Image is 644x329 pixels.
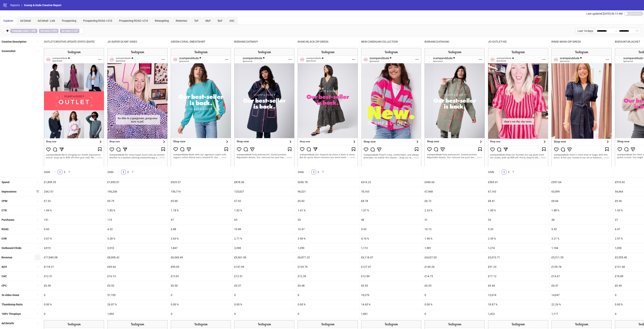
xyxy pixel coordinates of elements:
[3,19,13,22] span: Explorer
[106,272,169,281] div: £16.13
[205,19,211,22] span: MoF
[550,272,613,281] div: £14.67
[2,181,9,184] b: Spend
[423,37,486,46] div: BISRAINCOATKHAKI
[423,206,486,215] div: 2.33 %
[42,243,106,253] div: 4,919
[36,209,39,212] span: sort-ascending
[36,265,39,268] span: sort-ascending
[117,170,121,174] button: left
[296,196,359,206] div: £6.82
[42,309,106,318] div: 0
[486,225,550,234] div: 5.33
[130,170,135,174] button: right
[131,170,134,173] span: right
[233,187,296,196] div: 125,027
[36,228,39,231] span: sort-ascending
[502,170,506,174] a: 1
[497,170,502,174] button: left
[486,37,550,46] div: JO-OUTLET-VID
[42,187,106,196] div: 254,131
[423,178,486,187] div: £456.60
[488,48,548,166] img: Screenshot 120231653578610005
[233,300,296,309] div: 0.00 %
[36,275,39,278] span: sort-ascending
[296,37,359,46] div: KHAKI-BLACK-ZIP-DRESS
[360,281,423,290] div: £0.53
[6,30,9,32] span: filter
[106,206,169,215] div: 1.85 %
[130,170,135,174] li: Next Page
[42,234,106,243] div: 3.07 %
[169,309,232,318] div: 0
[425,48,485,166] img: Screenshot 120233642340540005
[511,170,516,174] button: right
[550,253,613,262] div: £5,311.55
[360,300,423,309] div: 14.65 %
[550,309,613,318] div: 1,117
[36,303,39,306] span: sort-ascending
[360,253,423,262] div: £6,118.47
[3,28,84,34] button: Campaign name ∋ ASCAd name ∌ DPAAd name ∌ CAT
[233,243,296,253] div: 2,398
[311,170,316,174] li: 1
[423,196,486,206] div: £6.72
[42,37,106,46] div: OUTLET-CREATIVE-UPDATE-STATIC-[DATE]
[614,29,618,32] span: to
[106,215,169,224] div: 115
[296,206,359,215] div: 1.41 %
[67,170,71,174] li: Next Page
[42,262,106,271] div: £118.21
[2,237,7,240] b: CVR
[298,170,304,174] span: 2 Ads
[2,228,9,231] b: ROAS
[36,237,39,240] span: sort-ascending
[2,322,14,325] b: Ad Details
[169,206,232,215] div: 1.18 %
[486,290,550,300] div: 12,674
[296,300,359,309] div: 0.00 %
[40,30,49,32] b: Ad name
[36,284,39,287] span: sort-ascending
[36,294,39,296] span: sort-ascending
[106,187,169,196] div: 190,206
[423,187,486,196] div: 67,968
[233,253,296,262] div: £9,561.00
[233,206,296,215] div: 1.92 %
[106,225,169,234] div: 4.32
[575,28,595,34] div: Last 14 days
[322,170,324,173] span: right
[2,199,7,203] b: CPM
[121,170,126,174] a: 1
[498,170,501,173] span: left
[36,256,39,259] span: sort-ascending
[53,30,57,32] b: DPA
[36,40,39,43] span: sort-ascending
[169,290,232,300] div: 0
[307,170,311,174] button: left
[106,196,169,206] div: £9.75
[2,293,19,297] b: 3s video views
[36,50,39,52] span: sort-ascending
[233,290,296,300] div: 0
[550,290,613,300] div: 14,047
[486,262,550,271] div: £91.23
[512,170,514,173] span: right
[296,178,359,187] div: £656.78
[486,215,550,224] div: 33
[423,290,486,300] div: 0
[2,40,26,43] b: Creative Description
[36,199,39,202] span: sort-ascending
[486,272,550,281] div: £17.12
[107,170,113,174] span: 2 Ads
[360,225,423,234] div: 9.93
[360,206,423,215] div: 1.67 %
[296,243,359,253] div: 1,359
[550,225,613,234] div: 9.53
[308,170,310,173] span: left
[106,309,169,318] div: 1,892
[106,243,169,253] div: 3,510
[307,170,311,174] li: Previous Page
[126,170,130,174] a: 2
[53,170,58,174] button: left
